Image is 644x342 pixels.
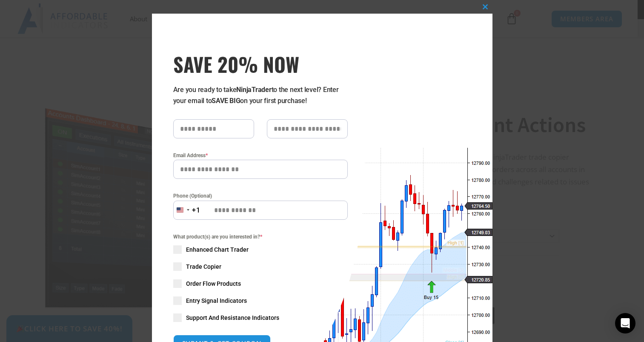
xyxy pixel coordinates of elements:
[173,192,348,200] label: Phone (Optional)
[236,86,271,94] strong: NinjaTrader
[173,151,348,160] label: Email Address
[212,97,240,105] strong: SAVE BIG
[173,201,200,220] button: Selected country
[173,296,348,305] label: Entry Signal Indicators
[173,245,348,254] label: Enhanced Chart Trader
[173,279,348,288] label: Order Flow Products
[186,296,247,305] span: Entry Signal Indicators
[192,205,200,216] div: +1
[615,313,635,333] div: Open Intercom Messenger
[186,245,249,254] span: Enhanced Chart Trader
[173,262,348,271] label: Trade Copier
[186,262,221,271] span: Trade Copier
[186,279,241,288] span: Order Flow Products
[186,313,279,322] span: Support And Resistance Indicators
[173,84,348,106] p: Are you ready to take to the next level? Enter your email to on your first purchase!
[173,313,348,322] label: Support And Resistance Indicators
[173,233,348,241] span: What product(s) are you interested in?
[173,52,348,76] h3: SAVE 20% NOW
